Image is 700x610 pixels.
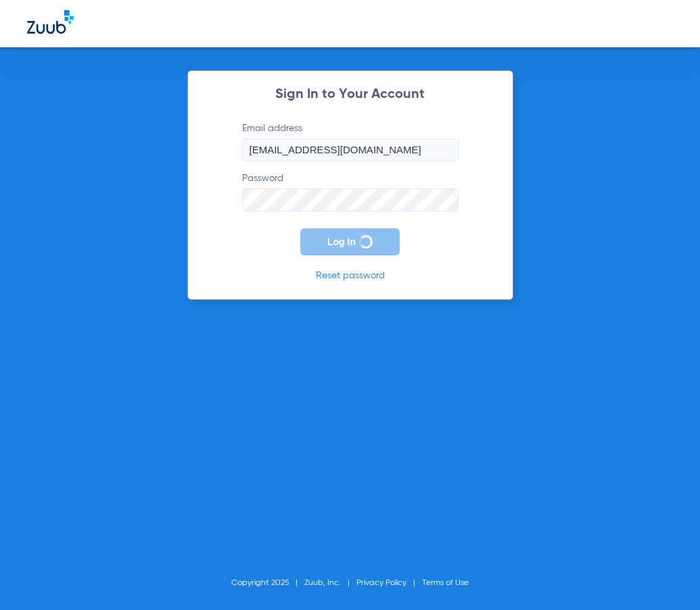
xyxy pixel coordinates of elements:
[242,188,459,211] input: Password
[27,10,74,34] img: Zuub Logo
[242,122,459,161] label: Email address
[304,576,356,590] li: Zuub, Inc.
[356,579,406,587] a: Privacy Policy
[222,88,479,101] h2: Sign In to Your Account
[327,236,356,247] span: Log In
[231,576,304,590] li: Copyright 2025
[300,228,400,255] button: Log In
[316,271,385,280] a: Reset password
[242,138,459,161] input: Email address
[242,172,459,211] label: Password
[422,579,469,587] a: Terms of Use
